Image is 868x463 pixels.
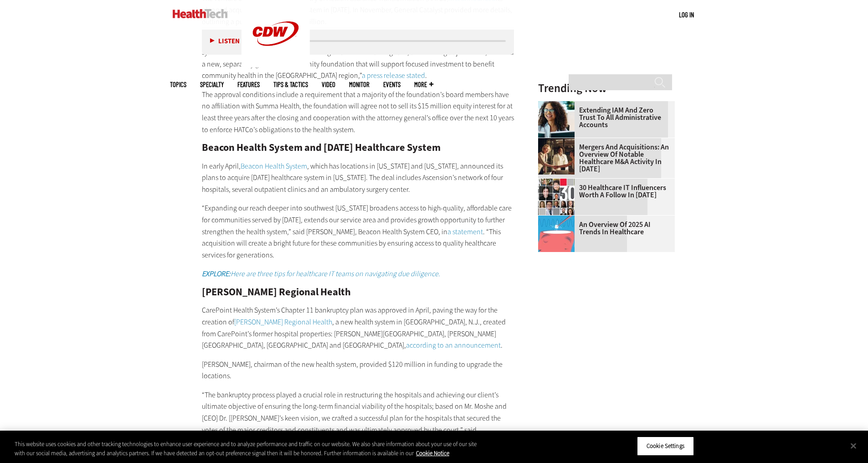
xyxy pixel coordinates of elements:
a: [PERSON_NAME] Regional Health [234,317,332,327]
a: Tips & Tactics [273,81,308,88]
p: In early April, , which has locations in [US_STATE] and [US_STATE], announced its plans to acquir... [202,160,514,195]
a: EXPLORE:Here are three tips for healthcare IT teams on navigating due diligence. [202,269,440,278]
a: illustration of computer chip being put inside head with waves [538,216,579,223]
a: business leaders shake hands in conference room [538,138,579,145]
p: CarePoint Health System’s Chapter 11 bankruptcy plan was approved in April, paving the way for th... [202,304,514,351]
strong: EXPLORE: [202,269,231,278]
a: An Overview of 2025 AI Trends in Healthcare [538,221,669,236]
a: a statement [447,227,483,237]
a: Features [237,81,260,88]
div: This website uses cookies and other tracking technologies to enhance user experience and to analy... [15,440,478,458]
span: Topics [170,81,186,88]
h2: Beacon Health System and [DATE] Healthcare System [202,143,514,153]
p: [PERSON_NAME], chairman of the new health system, provided $120 million in funding to upgrade the... [202,359,514,382]
span: Specialty [200,81,224,88]
img: Administrative assistant [538,101,575,138]
a: Video [322,81,335,88]
div: User menu [679,10,694,20]
h3: Trending Now [538,82,675,94]
a: 30 Healthcare IT Influencers Worth a Follow in [DATE] [538,184,669,199]
a: Administrative assistant [538,101,579,108]
a: Mergers and Acquisitions: An Overview of Notable Healthcare M&A Activity in [DATE] [538,144,669,173]
button: Close [843,436,863,456]
img: Home [173,9,228,18]
p: “The bankruptcy process played a crucial role in restructuring the hospitals and achieving our cl... [202,389,514,448]
a: Events [383,81,401,88]
p: The approval conditions include a requirement that a majority of the foundation’s board members h... [202,89,514,135]
a: according to an announcement [406,340,501,350]
h2: [PERSON_NAME] Regional Health [202,287,514,297]
a: MonITor [349,81,370,88]
em: Here are three tips for healthcare IT teams on navigating due diligence. [202,269,440,278]
a: Log in [679,10,694,19]
img: business leaders shake hands in conference room [538,138,575,175]
a: Beacon Health System [241,161,307,171]
a: Extending IAM and Zero Trust to All Administrative Accounts [538,107,669,129]
a: More information about your privacy [416,449,449,457]
p: “Expanding our reach deeper into southwest [US_STATE] broadens access to high-quality, affordable... [202,202,514,261]
img: collage of influencers [538,179,575,215]
a: collage of influencers [538,179,579,186]
a: CDW [241,60,310,70]
button: Cookie Settings [637,437,694,456]
span: More [414,81,433,88]
img: illustration of computer chip being put inside head with waves [538,216,575,252]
